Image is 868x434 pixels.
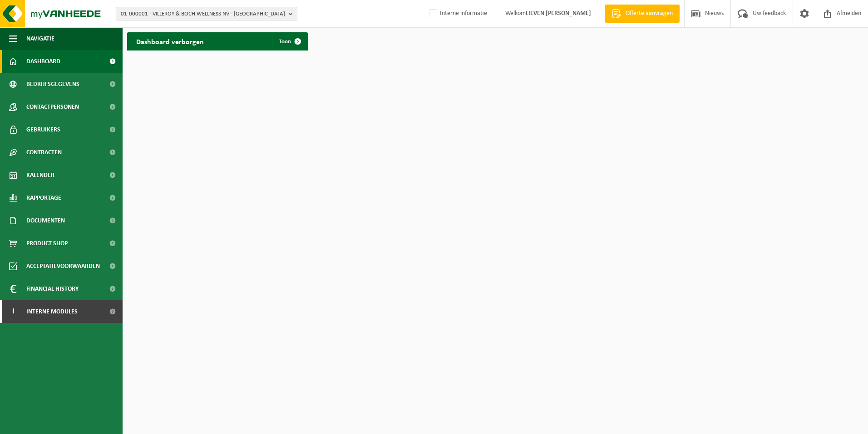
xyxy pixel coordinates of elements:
[427,7,487,20] label: Interne informatie
[279,39,291,45] span: Toon
[9,300,17,323] span: I
[26,164,54,187] span: Kalender
[605,5,680,23] a: Offerte aanvragen
[26,73,79,96] span: Bedrijfsgegevens
[121,7,285,21] span: 01-000001 - VILLEROY & BOCH WELLNESS NV - [GEOGRAPHIC_DATA]
[26,141,62,164] span: Contracten
[272,32,307,50] a: Toon
[26,96,79,118] span: Contactpersonen
[26,232,68,255] span: Product Shop
[26,278,79,300] span: Financial History
[526,10,591,17] strong: LIEVEN [PERSON_NAME]
[26,118,60,141] span: Gebruikers
[26,255,100,278] span: Acceptatievoorwaarden
[26,300,78,323] span: Interne modules
[116,7,297,20] button: 01-000001 - VILLEROY & BOCH WELLNESS NV - [GEOGRAPHIC_DATA]
[127,32,213,50] h2: Dashboard verborgen
[26,209,65,232] span: Documenten
[623,9,675,18] span: Offerte aanvragen
[26,50,60,73] span: Dashboard
[26,27,54,50] span: Navigatie
[26,187,61,209] span: Rapportage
